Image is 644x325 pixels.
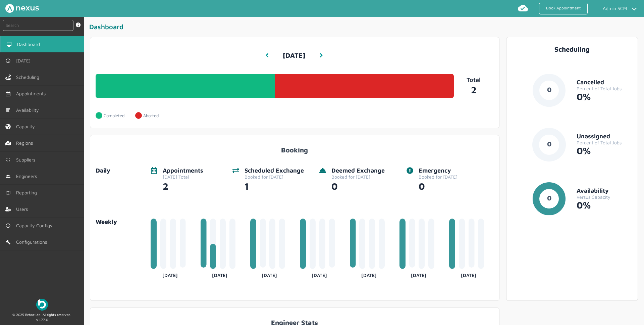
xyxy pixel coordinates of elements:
div: Versus Capacity [577,194,632,200]
span: Appointments [16,91,48,96]
div: Deemed Exchange [331,167,385,174]
div: Scheduled Exchange [245,167,304,174]
div: Availability [577,187,632,194]
div: [DATE] [350,270,388,278]
text: 0 [547,194,551,202]
text: 0 [547,86,551,93]
p: Completed [104,113,124,118]
div: Percent of Total Jobs [577,140,632,145]
p: Aborted [143,113,159,118]
img: md-build.svg [5,239,11,245]
div: 0 [331,180,385,192]
span: Engineers [16,174,40,179]
div: 0% [577,145,632,156]
img: md-book.svg [5,190,11,195]
img: md-cloud-done.svg [518,3,528,13]
div: Cancelled [577,79,632,86]
span: Users [16,206,31,212]
p: Total [454,77,494,84]
img: md-time.svg [5,58,11,63]
a: 2 [454,83,494,95]
div: 0 [419,180,458,192]
div: 2 [163,180,203,192]
a: Aborted [135,109,169,123]
div: [DATE] [399,270,438,278]
div: Appointments [163,167,203,174]
span: Dashboard [17,42,43,47]
div: Scheduling [512,45,633,53]
img: user-left-menu.svg [5,206,11,212]
div: [DATE] [250,270,289,278]
div: [DATE] [201,270,239,278]
input: Search by: Ref, PostCode, MPAN, MPRN, Account, Customer [3,20,73,31]
img: appointments-left-menu.svg [5,91,11,96]
img: md-time.svg [5,223,11,228]
img: md-contract.svg [5,157,11,162]
span: Regions [16,140,36,146]
img: md-list.svg [5,107,11,113]
div: [DATE] [449,270,488,278]
div: Booked for [DATE] [245,174,304,180]
a: Book Appointment [539,3,588,14]
a: Weekly [96,219,145,226]
span: Suppliers [16,157,38,162]
div: Dashboard [89,22,641,34]
div: [DATE] Total [163,174,203,180]
img: Nexus [5,4,39,13]
span: Reporting [16,190,40,195]
div: [DATE] [300,270,338,278]
div: 0% [577,200,632,211]
div: Percent of Total Jobs [577,86,632,91]
div: Unassigned [577,133,632,140]
text: 0 [547,140,551,148]
div: [DATE] [151,270,189,278]
span: Scheduling [16,75,42,80]
img: md-desktop.svg [6,42,12,47]
div: 1 [245,180,304,192]
a: Completed [96,109,135,123]
div: Booked for [DATE] [419,174,458,180]
img: scheduling-left-menu.svg [5,75,11,80]
div: 0% [577,91,632,102]
img: regions.left-menu.svg [5,140,11,146]
img: Beboc Logo [36,299,48,311]
div: Booking [96,141,494,154]
span: Availability [16,107,42,113]
img: md-people.svg [5,174,11,179]
span: Capacity [16,124,38,129]
span: [DATE] [16,58,33,63]
div: Daily [96,167,145,174]
a: 0UnassignedPercent of Total Jobs0% [512,128,633,172]
div: Booked for [DATE] [331,174,385,180]
span: Configurations [16,239,50,245]
img: capacity-left-menu.svg [5,124,11,129]
span: Capacity Configs [16,223,55,228]
a: 0CancelledPercent of Total Jobs0% [512,74,633,118]
h3: [DATE] [283,46,305,65]
div: Emergency [419,167,458,174]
